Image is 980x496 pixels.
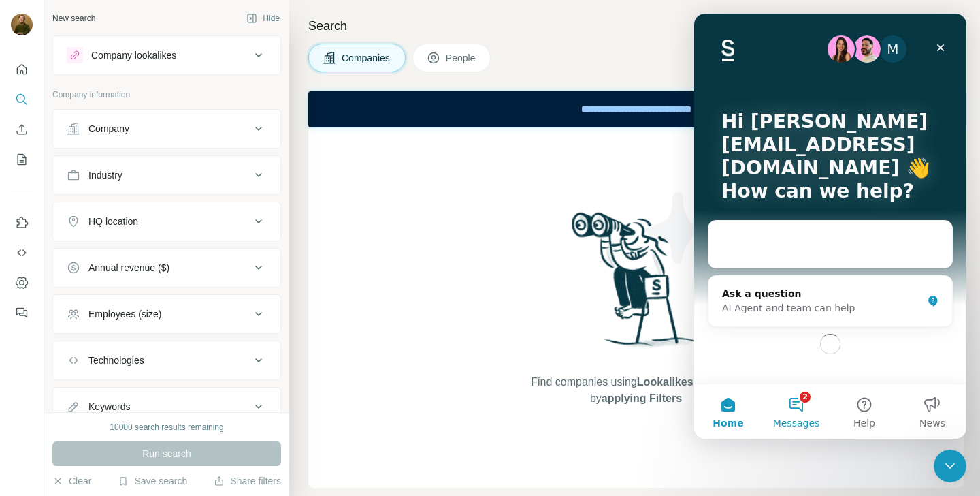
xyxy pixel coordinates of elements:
iframe: Intercom live chat [694,14,966,439]
img: Surfe Illustration - Woman searching with binoculars [566,208,707,360]
div: Keywords [88,400,130,414]
button: Industry [53,159,280,191]
button: Hide [237,8,289,29]
h4: Search [308,16,964,35]
button: Company [53,112,280,145]
iframe: Banner [308,91,964,127]
button: Enrich CSV [11,117,33,142]
button: HQ location [53,205,280,238]
div: Employees (size) [88,307,161,321]
button: Save search [118,474,187,488]
button: Search [11,87,33,112]
div: HQ location [88,215,138,228]
div: 10000 search results remaining [110,421,223,433]
button: Use Surfe on LinkedIn [11,211,33,235]
span: Find companies using or by [527,374,745,407]
img: Surfe Illustration - Stars [636,182,759,305]
div: Industry [88,168,122,182]
span: People [446,51,477,65]
button: My lists [11,147,33,172]
div: Annual revenue ($) [88,261,169,275]
button: Clear [52,474,91,488]
button: Quick start [11,57,33,82]
button: Employees (size) [53,298,280,330]
button: Dashboard [11,270,33,295]
p: Company information [52,89,281,101]
button: Keywords [53,390,280,423]
span: applying Filters [602,392,682,404]
iframe: Intercom live chat [934,450,966,482]
div: Company [88,122,129,136]
button: Use Surfe API [11,241,33,265]
div: Technologies [88,354,144,367]
button: Company lookalikes [53,39,280,72]
button: Annual revenue ($) [53,251,280,284]
button: Feedback [11,300,33,325]
span: Lookalikes search [637,376,732,388]
div: New search [52,12,95,25]
img: Avatar [11,14,33,35]
button: Share filters [214,474,281,488]
button: Technologies [53,344,280,377]
span: Companies [342,51,391,65]
div: Company lookalikes [91,48,176,62]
